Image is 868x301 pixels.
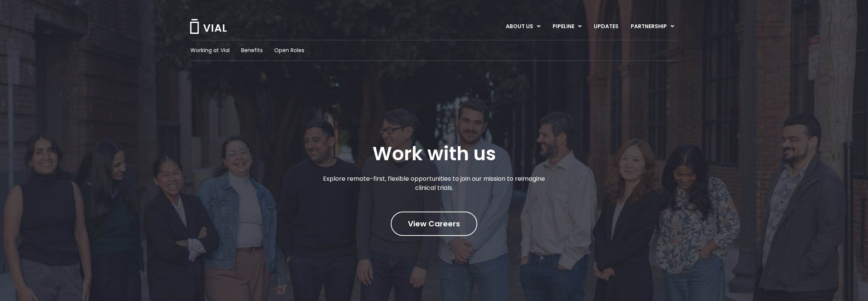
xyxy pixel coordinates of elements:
[500,20,546,33] a: ABOUT USMenu Toggle
[315,174,553,193] p: Explore remote-first, flexible opportunities to join our mission to reimagine clinical trials.
[588,20,624,33] a: UPDATES
[241,46,263,54] a: Benefits
[189,19,227,34] img: Vial Logo
[391,212,477,236] a: View Careers
[625,20,680,33] a: PARTNERSHIPMenu Toggle
[274,46,304,54] a: Open Roles
[372,143,496,165] h1: Work with us
[190,46,230,54] a: Working at Vial
[408,219,460,229] span: View Careers
[547,20,587,33] a: PIPELINEMenu Toggle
